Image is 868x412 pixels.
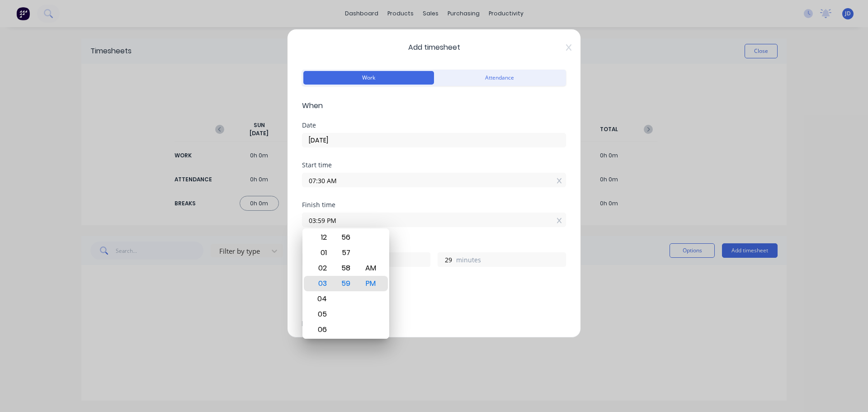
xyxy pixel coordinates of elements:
[310,245,332,260] div: 01
[456,255,566,266] label: minutes
[302,100,566,111] span: When
[302,162,566,168] div: Start time
[335,276,357,291] div: 59
[334,228,359,339] div: Minute
[302,318,566,329] span: Details
[335,230,357,245] div: 56
[302,42,566,53] span: Add timesheet
[360,276,382,291] div: PM
[306,296,562,308] div: Add breaks
[310,322,332,337] div: 06
[360,260,382,276] div: AM
[310,307,332,322] div: 05
[310,291,332,307] div: 04
[309,228,334,339] div: Hour
[310,230,332,245] div: 12
[310,276,332,291] div: 03
[438,253,454,266] input: 0
[302,281,566,288] div: Breaks
[302,122,566,128] div: Date
[310,260,332,276] div: 02
[302,202,566,208] div: Finish time
[302,242,566,248] div: Hours worked
[335,260,357,276] div: 58
[303,71,434,85] button: Work
[335,245,357,260] div: 57
[434,71,565,85] button: Attendance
